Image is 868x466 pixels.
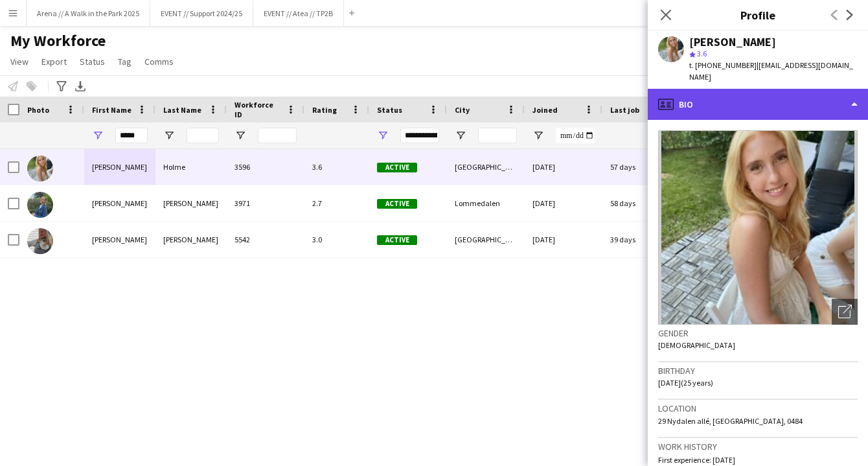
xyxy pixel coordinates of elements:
div: Lommedalen [447,185,525,221]
span: Photo [27,105,49,115]
app-action-btn: Export XLSX [73,78,88,94]
button: Open Filter Menu [92,130,104,141]
div: [GEOGRAPHIC_DATA] [447,149,525,185]
app-action-btn: Advanced filters [54,78,69,94]
div: [PERSON_NAME] [84,222,155,257]
span: | [EMAIL_ADDRESS][DOMAIN_NAME] [689,60,853,82]
div: [PERSON_NAME] [84,185,155,221]
div: [PERSON_NAME] [155,222,227,257]
img: Julia Iversen [27,192,53,218]
div: [PERSON_NAME] [84,149,155,185]
h3: Gender [658,327,858,339]
img: Julia Mathisen [27,228,53,254]
h3: Birthday [658,365,858,377]
a: View [5,53,34,70]
span: Status [377,105,402,115]
button: Arena // A Walk in the Park 2025 [27,1,150,26]
button: Open Filter Menu [163,130,175,141]
span: View [10,56,29,67]
h3: Location [658,402,858,414]
span: Active [377,199,417,209]
a: Export [36,53,72,70]
span: First Name [92,105,131,115]
span: Last Name [163,105,201,115]
button: Open Filter Menu [532,130,544,141]
button: Open Filter Menu [455,130,466,141]
span: My Workforce [10,31,106,51]
button: EVENT // Atea // TP2B [253,1,344,26]
span: Tag [118,56,131,67]
input: First Name Filter Input [115,128,148,143]
span: Last job [610,105,639,115]
div: 3.0 [304,222,369,257]
input: City Filter Input [478,128,517,143]
div: [DATE] [525,222,602,257]
div: [DATE] [525,149,602,185]
div: [DATE] [525,185,602,221]
span: Active [377,163,417,172]
button: EVENT // Support 2024/25 [150,1,253,26]
button: Open Filter Menu [377,130,389,141]
span: [DEMOGRAPHIC_DATA] [658,340,735,350]
span: [DATE] (25 years) [658,378,713,388]
div: 3971 [227,185,304,221]
div: Bio [648,89,868,120]
input: Last Name Filter Input [187,128,219,143]
div: 57 days [602,149,680,185]
div: [GEOGRAPHIC_DATA] [447,222,525,257]
div: Holme [155,149,227,185]
span: 29 Nydalen allé, [GEOGRAPHIC_DATA], 0484 [658,416,803,426]
a: Tag [113,53,137,70]
span: Active [377,235,417,245]
span: t. [PHONE_NUMBER] [689,60,757,70]
span: Joined [532,105,558,115]
button: Open Filter Menu [234,130,246,141]
input: Joined Filter Input [556,128,595,143]
span: City [455,105,470,115]
div: 5542 [227,222,304,257]
div: 39 days [602,222,680,257]
span: Status [80,56,105,67]
img: Julia Holme [27,156,53,181]
span: Export [41,56,67,67]
a: Comms [139,53,179,70]
a: Status [74,53,110,70]
div: [PERSON_NAME] [689,36,776,48]
input: Workforce ID Filter Input [258,128,297,143]
span: Comms [144,56,174,67]
img: Crew avatar or photo [658,130,858,325]
span: Rating [312,105,337,115]
div: [PERSON_NAME] [155,185,227,221]
div: Open photos pop-in [832,299,858,325]
h3: Profile [648,6,868,23]
p: First experience: [DATE] [658,455,858,465]
h3: Work history [658,441,858,452]
div: 3596 [227,149,304,185]
div: 58 days [602,185,680,221]
span: 3.6 [697,49,707,58]
div: 3.6 [304,149,369,185]
div: 2.7 [304,185,369,221]
span: Workforce ID [234,100,281,119]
